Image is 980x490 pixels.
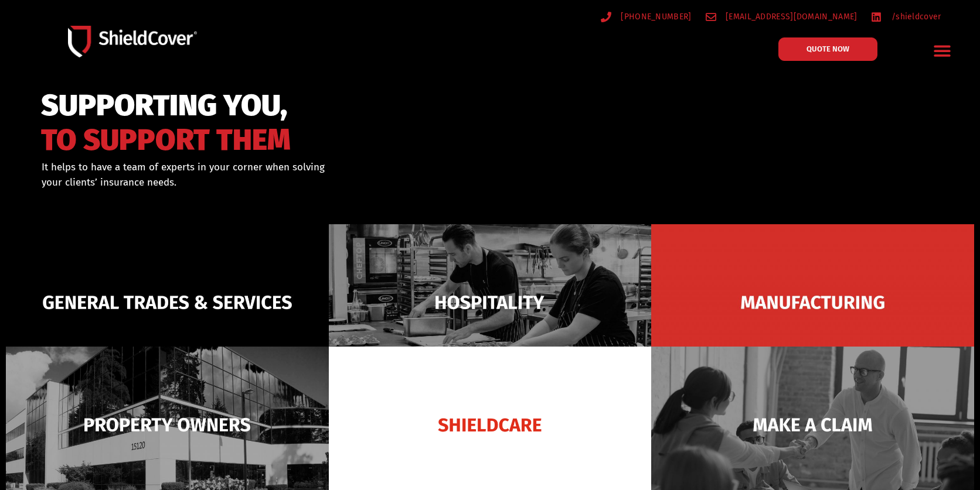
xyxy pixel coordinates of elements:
[42,175,550,190] p: your clients’ insurance needs.
[618,9,691,24] span: [PHONE_NUMBER]
[871,9,941,24] a: /shieldcover
[601,9,692,24] a: [PHONE_NUMBER]
[889,9,941,24] span: /shieldcover
[928,37,956,64] div: Menu Toggle
[778,37,877,61] a: QUOTE NOW
[42,160,550,190] div: It helps to have a team of experts in your corner when solving
[41,94,291,118] span: SUPPORTING YOU,
[706,9,857,24] a: [EMAIL_ADDRESS][DOMAIN_NAME]
[807,45,849,53] span: QUOTE NOW
[723,9,857,24] span: [EMAIL_ADDRESS][DOMAIN_NAME]
[68,26,197,57] img: Shield-Cover-Underwriting-Australia-logo-full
